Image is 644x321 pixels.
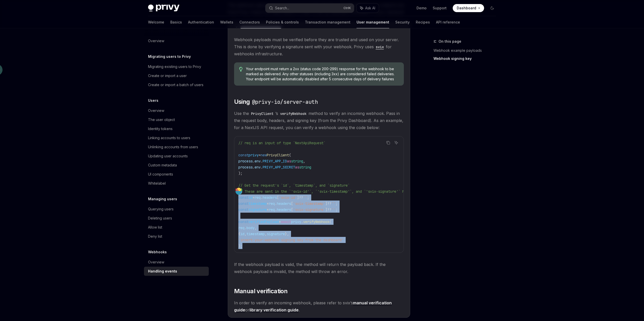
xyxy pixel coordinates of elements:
[299,165,311,169] span: string
[299,195,303,200] span: ??
[295,165,299,169] span: as
[144,205,209,214] a: Querying users
[279,219,281,224] span: =
[433,46,500,55] a: Webhook example payloads
[336,207,338,212] span: ;
[244,226,246,230] span: .
[238,201,248,206] span: const
[303,195,307,200] span: ''
[246,66,399,82] span: Your endpoint must return a 2xx (status code 200-299) response for the webhook to be marked as de...
[263,159,287,163] span: PRIVY_APP_ID
[239,67,243,71] svg: Tip
[297,195,299,200] span: ]
[148,144,198,150] div: Unlinking accounts from users
[248,201,267,206] span: timestamp
[148,268,177,274] div: Handling events
[234,36,404,57] span: Webhook payloads must be verified before they are trusted and used on your server. This is done b...
[144,232,209,241] a: Deny list
[267,201,269,206] span: =
[148,126,173,132] div: Identity tokens
[488,4,496,12] button: Toggle dark mode
[327,207,331,212] span: ??
[301,219,303,224] span: .
[287,159,291,163] span: as
[275,207,277,212] span: .
[148,108,164,114] div: Overview
[277,195,279,200] span: [
[238,183,350,188] span: // Get the request's `id`, `timestamp`, and `signature`
[234,261,404,275] span: If the webhook payload is valid, the method will return the payload back. If the webhook payload ...
[325,201,327,206] span: ]
[255,195,261,200] span: req
[148,259,164,265] div: Overview
[246,232,265,236] span: timestamp
[144,80,209,89] a: Create or import a batch of users
[238,238,344,242] span: 'insert-your-webhook-signing-key-from-the-dashboard'
[238,219,248,224] span: const
[234,110,404,131] span: Use the ’s method to verify an incoming webhook. Pass in the request body, headers, and signing k...
[144,62,209,71] a: Migrating existing users to Privy
[261,153,267,157] span: new
[291,219,301,224] span: privy
[148,153,188,159] div: Updating user accounts
[325,207,327,212] span: ]
[275,5,289,11] div: Search...
[144,152,209,161] a: Updating user accounts
[248,195,253,200] span: id
[331,201,336,206] span: ''
[144,133,209,142] a: Linking accounts to users
[253,195,255,200] span: =
[144,267,209,276] a: Handling events
[238,244,242,248] span: );
[275,201,277,206] span: .
[267,232,285,236] span: signature
[144,214,209,223] a: Deleting users
[289,153,291,157] span: (
[148,171,173,177] div: UI components
[343,6,351,10] span: Ctrl K
[291,159,303,163] span: string
[148,38,164,44] div: Overview
[144,161,209,170] a: Custom metadata
[417,6,427,11] a: Demo
[265,232,267,236] span: ,
[148,215,172,221] div: Deleting users
[269,207,275,212] span: req
[329,219,331,224] span: (
[365,6,375,11] span: Ask AI
[144,258,209,267] a: Overview
[261,195,263,200] span: .
[148,82,203,88] div: Create or import a batch of users
[261,165,263,169] span: .
[291,207,293,212] span: [
[148,97,158,104] h5: Users
[244,232,246,236] span: ,
[144,71,209,80] a: Create or import a user
[248,207,267,212] span: signature
[279,195,297,200] span: 'svix-id'
[393,139,400,146] button: Ask AI
[293,207,325,212] span: 'svix-signature'
[238,189,443,194] span: // These are sent in the `'svix-id'`, `'svix-timestamp'`, and `'svix-signature'` headers respecti...
[327,201,331,206] span: ??
[416,16,430,28] a: Recipes
[148,233,162,239] div: Deny list
[148,16,164,28] a: Welcome
[266,16,299,28] a: Policies & controls
[144,179,209,188] a: Whitelabel
[433,55,500,63] a: Webhook signing key
[148,135,190,141] div: Linking accounts to users
[250,307,299,313] a: library verification guide
[144,170,209,179] a: UI components
[278,111,308,116] code: verifyWebhook
[148,117,175,123] div: The user object
[238,226,244,230] span: req
[436,16,460,28] a: API reference
[255,226,257,230] span: ,
[188,16,214,28] a: Authentication
[250,98,320,106] code: @privy-io/server-auth
[220,16,233,28] a: Wallets
[249,111,275,116] code: PrivyClient
[248,219,279,224] span: verifiedPayload
[148,162,177,168] div: Custom metadata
